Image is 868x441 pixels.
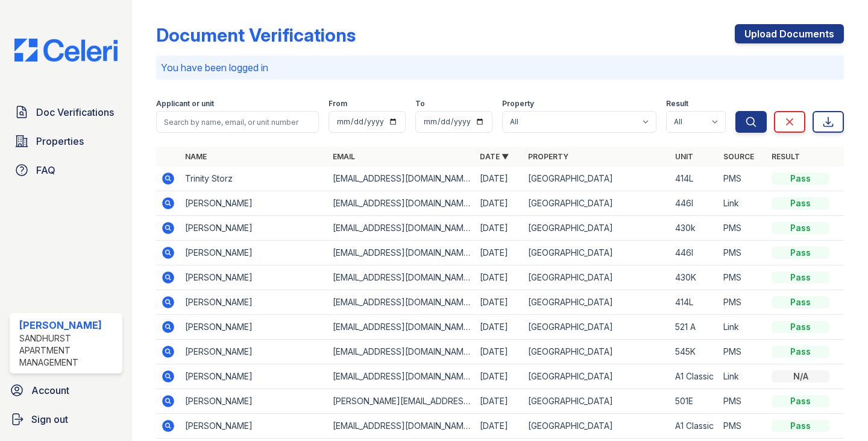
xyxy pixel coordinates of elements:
td: [DATE] [475,315,523,340]
td: [PERSON_NAME] [180,290,327,315]
td: [GEOGRAPHIC_DATA] [523,265,670,290]
td: 545K [670,340,719,364]
td: Link [719,315,767,340]
td: [DATE] [475,191,523,216]
a: Unit [675,152,693,161]
td: [GEOGRAPHIC_DATA] [523,191,670,216]
a: Property [528,152,568,161]
td: [DATE] [475,241,523,265]
td: PMS [719,340,767,364]
td: 501E [670,389,719,414]
td: [GEOGRAPHIC_DATA] [523,315,670,340]
span: Properties [36,134,84,148]
td: [GEOGRAPHIC_DATA] [523,167,670,191]
div: Pass [772,420,829,432]
div: Pass [772,296,829,308]
div: Pass [772,173,829,185]
td: [GEOGRAPHIC_DATA] [523,414,670,439]
td: [EMAIL_ADDRESS][DOMAIN_NAME] [328,414,475,439]
td: [PERSON_NAME] [180,389,327,414]
label: From [329,99,347,109]
td: PMS [719,290,767,315]
td: Trinity Storz [180,167,327,191]
td: 430K [670,265,719,290]
td: [GEOGRAPHIC_DATA] [523,364,670,389]
a: Email [333,152,355,161]
label: Applicant or unit [156,99,214,109]
label: Result [666,99,688,109]
div: Pass [772,271,829,284]
td: [EMAIL_ADDRESS][DOMAIN_NAME] [328,290,475,315]
label: To [415,99,425,109]
td: [GEOGRAPHIC_DATA] [523,216,670,241]
td: [EMAIL_ADDRESS][DOMAIN_NAME] [328,364,475,389]
td: [PERSON_NAME] [180,191,327,216]
td: [EMAIL_ADDRESS][DOMAIN_NAME] [328,340,475,364]
td: [PERSON_NAME] [180,241,327,265]
div: Pass [772,395,829,407]
a: Properties [10,129,122,153]
td: [GEOGRAPHIC_DATA] [523,389,670,414]
div: Pass [772,321,829,333]
label: Property [502,99,534,109]
td: [GEOGRAPHIC_DATA] [523,241,670,265]
td: [PERSON_NAME] [180,340,327,364]
td: 446I [670,191,719,216]
a: Sign out [5,407,127,431]
td: 446I [670,241,719,265]
td: [EMAIL_ADDRESS][DOMAIN_NAME] [328,241,475,265]
a: FAQ [10,158,122,182]
div: Pass [772,197,829,209]
div: Sandhurst Apartment Management [19,332,118,369]
td: [DATE] [475,364,523,389]
td: [EMAIL_ADDRESS][DOMAIN_NAME] [328,216,475,241]
td: Link [719,364,767,389]
td: [PERSON_NAME] [180,216,327,241]
td: PMS [719,414,767,439]
td: [PERSON_NAME] [180,364,327,389]
td: PMS [719,241,767,265]
td: [PERSON_NAME][EMAIL_ADDRESS][DOMAIN_NAME] [328,389,475,414]
td: [DATE] [475,389,523,414]
td: [EMAIL_ADDRESS][DOMAIN_NAME] [328,191,475,216]
div: Pass [772,346,829,358]
td: [GEOGRAPHIC_DATA] [523,340,670,364]
img: CE_Logo_Blue-a8612792a0a2168367f1c8372b55b34899dd931a85d93a1a3d3e32e68fde9ad4.png [5,39,127,62]
td: [DATE] [475,290,523,315]
td: 430k [670,216,719,241]
a: Name [185,152,207,161]
td: [DATE] [475,265,523,290]
a: Result [772,152,800,161]
span: Doc Verifications [36,105,114,119]
span: FAQ [36,163,55,177]
span: Sign out [31,412,68,427]
a: Upload Documents [735,24,844,43]
td: PMS [719,389,767,414]
td: [DATE] [475,167,523,191]
td: [EMAIL_ADDRESS][DOMAIN_NAME] [328,167,475,191]
td: [DATE] [475,216,523,241]
a: Doc Verifications [10,100,122,124]
td: [PERSON_NAME] [180,414,327,439]
td: PMS [719,265,767,290]
td: Link [719,191,767,216]
div: Pass [772,247,829,259]
td: 521 A [670,315,719,340]
td: [DATE] [475,340,523,364]
div: Document Verifications [156,24,356,46]
a: Source [723,152,754,161]
td: [EMAIL_ADDRESS][DOMAIN_NAME] [328,315,475,340]
td: [PERSON_NAME] [180,265,327,290]
p: You have been logged in [161,60,839,75]
td: 414L [670,167,719,191]
td: PMS [719,167,767,191]
div: [PERSON_NAME] [19,318,118,332]
td: A1 Classic [670,414,719,439]
a: Account [5,378,127,402]
td: [PERSON_NAME] [180,315,327,340]
td: PMS [719,216,767,241]
input: Search by name, email, or unit number [156,111,319,133]
td: A1 Classic [670,364,719,389]
span: Account [31,383,69,398]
